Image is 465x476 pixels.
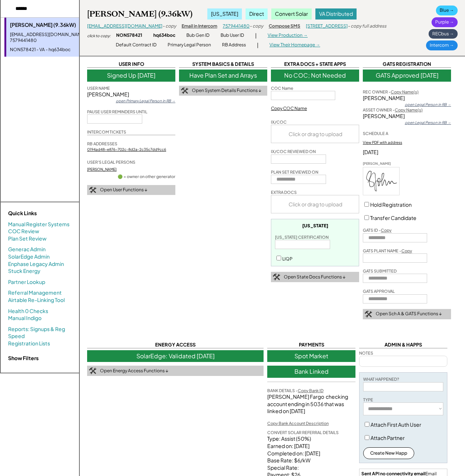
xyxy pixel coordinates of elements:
[89,367,96,374] img: tool-icon.png
[186,32,210,39] div: Bub Gen ID
[8,235,47,242] a: Plan Set Review
[267,393,355,415] div: [PERSON_NAME] Fargo checking account ending in 5036 that was linked on [DATE]
[282,256,293,262] label: LIQP
[348,23,386,29] div: - copy full address
[87,350,264,362] div: SolarEdge: Validated [DATE]
[87,147,166,152] a: 0194ad48-e876-702c-8d2a-2c35c7dd9cc6
[363,376,399,382] div: WHAT HAPPENED?
[87,33,111,38] div: click to copy:
[179,61,267,68] div: SYSTEM BASICS & DETAILS
[315,8,357,19] div: VA Distributed
[267,366,355,377] div: Bank Linked
[221,32,244,39] div: Bub User ID
[116,42,157,48] div: Default Contract ID
[401,248,412,253] u: Copy
[87,167,117,171] a: [PERSON_NAME]
[87,129,126,135] div: INTERCOM TICKETS
[363,288,395,294] div: GATS APPROVAL
[87,341,264,348] div: ENERGY ACCESS
[271,61,359,68] div: EXTRA DOCS + STATE APPS
[302,223,328,229] div: [US_STATE]
[250,23,263,29] div: - copy
[207,8,242,19] div: [US_STATE]
[257,42,258,49] div: |
[271,85,293,91] div: COC Name
[162,23,176,29] div: - copy
[8,221,69,228] a: Manual Register Systems
[363,149,451,156] div: [DATE]
[87,141,117,146] div: RB ADDRESSES
[363,227,391,233] div: GATS ID -
[87,70,175,81] div: Signed Up [DATE]
[116,98,175,103] div: open Primary Legal Person in RB →
[271,106,307,112] div: Copy COC Name
[271,195,360,213] div: Click or drag to upload
[267,388,323,393] div: BANK DETAILS -
[8,296,65,304] a: Airtable Re-Linking Tool
[267,430,339,435] div: CONVERT SOLAR REFERRAL DETAILS
[267,420,329,426] div: Copy Bank Account Description
[8,340,50,347] a: Registration Lists
[8,289,62,296] a: Referral Management
[182,23,217,29] div: Email in Intercom
[8,326,72,340] a: Reports: Signups & Reg Speed
[10,32,100,44] div: [EMAIL_ADDRESS][DOMAIN_NAME] - 7579441480
[298,388,323,393] u: Copy Bank ID
[8,267,40,275] a: Stuck Energy
[223,23,250,29] a: 7579441480
[271,189,297,195] div: EXTRA DOCS
[118,174,175,179] div: 🟢 = owner on other generator
[363,248,412,253] div: GATS PLANT NAME -
[100,187,147,193] div: Open User Functions ↓
[246,8,268,19] div: Direct
[359,341,447,348] div: ADMIN & HAPPS
[87,109,147,114] div: PAUSE USER REMINDERS UNTIL
[87,91,175,98] div: [PERSON_NAME]
[271,119,287,125] div: IX/COC
[363,268,397,274] div: GATS SUBMITTED
[363,113,451,120] div: [PERSON_NAME]
[192,88,261,94] div: Open System Details Functions ↓
[395,107,423,112] u: Copy Name(s)
[363,89,419,95] div: REC OWNER -
[255,32,257,39] div: |
[426,40,458,50] div: Intercom →
[269,23,300,29] div: Compose SMS
[363,95,451,102] div: [PERSON_NAME]
[8,260,64,268] a: Enphase Legacy Admin
[8,355,39,361] strong: Show Filters
[100,368,168,374] div: Open Energy Access Functions ↓
[87,159,135,165] div: USER'S LEGAL PERSONS
[87,61,175,68] div: USER INFO
[376,311,442,317] div: Open Sch A & GATS Functions ↓
[363,397,373,402] div: TYPE
[284,274,346,280] div: Open State Docs Functions ↓
[405,120,451,125] div: open Legal Person in RB →
[365,311,372,317] img: tool-icon.png
[8,210,82,217] div: Quick Links
[267,350,355,362] div: Spot Market
[89,187,96,193] img: tool-icon.png
[8,228,39,235] a: COC Review
[436,6,458,15] div: Blue →
[269,42,320,48] div: View Their Homepage →
[371,434,405,441] label: Attach Partner
[87,9,193,19] div: [PERSON_NAME] (9.36kW)
[268,32,308,39] div: View Production →
[363,167,399,195] img: u0J1J9wAAAABJRU5ErkJggg==
[8,246,46,253] a: Generac Admin
[363,161,400,166] div: [PERSON_NAME]
[429,29,458,39] div: RECbus →
[306,23,348,29] a: [STREET_ADDRESS]
[405,102,451,107] div: open Legal Person in RB →
[271,149,316,154] div: IX/COC REVIEWED ON
[363,70,451,81] div: GATS Approved [DATE]
[10,21,100,29] div: [PERSON_NAME] (9.36kW)
[168,42,211,48] div: Primary Legal Person
[8,253,50,260] a: SolarEdge Admin
[8,278,45,286] a: Partner Lookup
[391,89,419,94] u: Copy Name(s)
[271,169,318,175] div: PLAN SET REVIEWED ON
[370,201,412,208] label: Hold Registration
[363,140,402,145] div: View PDF with address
